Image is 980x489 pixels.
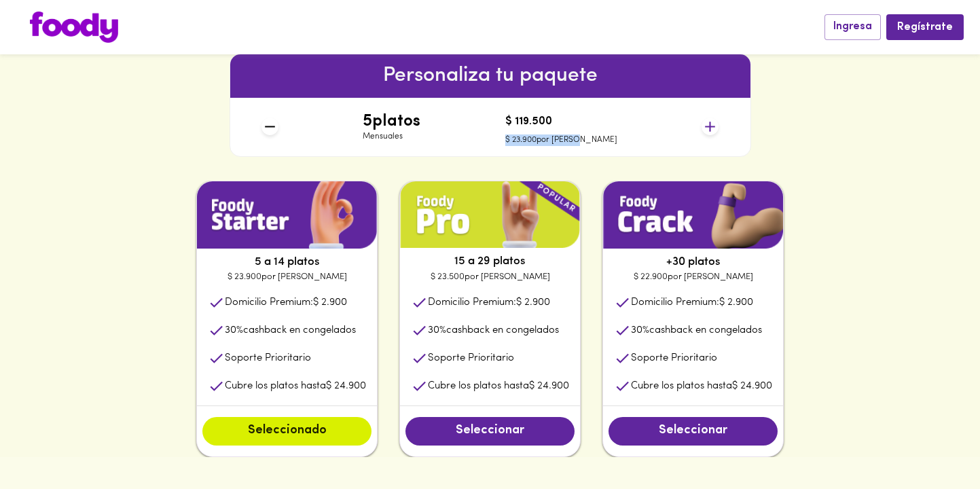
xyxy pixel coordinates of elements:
span: $ 2.900 [313,297,347,308]
p: $ 23.900 por [PERSON_NAME] [197,270,377,284]
button: Seleccionado [202,417,371,446]
button: Seleccionar [405,417,575,446]
img: plan1 [603,181,783,249]
button: Seleccionar [609,417,778,446]
p: Cubre los platos hasta $ 24.900 [225,379,366,393]
p: $ 23.900 por [PERSON_NAME] [505,134,617,146]
p: Domicilio Premium: [631,295,753,310]
p: 5 a 14 platos [197,254,377,270]
h4: 5 platos [363,113,420,130]
button: Regístrate [886,14,964,39]
span: 30 % [631,325,649,336]
p: $ 23.500 por [PERSON_NAME] [400,270,580,284]
span: 30 % [225,325,243,336]
img: logo.png [30,12,118,43]
p: Cubre los platos hasta $ 24.900 [428,379,569,393]
p: Domicilio Premium: [428,295,550,310]
p: Cubre los platos hasta $ 24.900 [631,379,772,393]
button: Ingresa [824,14,881,39]
p: Soporte Prioritario [225,351,311,365]
span: $ 2.900 [719,297,753,308]
h4: $ 119.500 [505,116,617,128]
p: cashback en congelados [631,323,762,338]
span: Seleccionado [216,424,358,439]
p: Domicilio Premium: [225,295,347,310]
p: cashback en congelados [428,323,559,338]
span: Regístrate [897,21,953,34]
img: plan1 [197,181,377,249]
p: 15 a 29 platos [400,253,580,270]
p: cashback en congelados [225,323,356,338]
iframe: Messagebird Livechat Widget [901,410,966,475]
span: Ingresa [833,20,872,33]
span: Seleccionar [622,424,764,439]
h6: Personaliza tu paquete [230,60,750,92]
p: Soporte Prioritario [631,351,717,365]
p: Mensuales [363,131,420,143]
p: Soporte Prioritario [428,351,514,365]
p: $ 22.900 por [PERSON_NAME] [603,270,783,284]
p: +30 platos [603,254,783,270]
span: 30 % [428,325,446,336]
span: Seleccionar [419,424,561,439]
span: $ 2.900 [516,297,550,308]
img: plan1 [400,181,580,249]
